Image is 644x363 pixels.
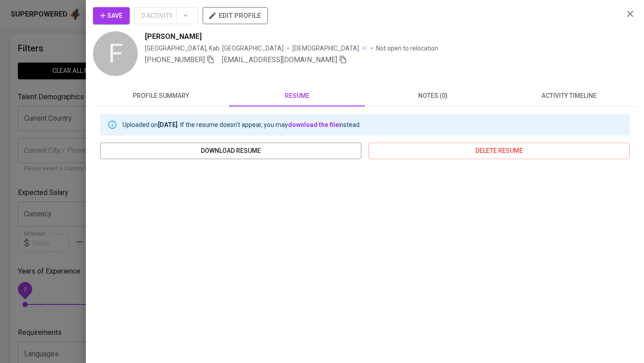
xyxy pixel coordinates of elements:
div: Uploaded on . If the resume doesn't appear, you may instead. [123,117,361,133]
b: [DATE] [158,121,178,128]
button: download resume [100,143,361,159]
button: edit profile [203,7,268,24]
span: [EMAIL_ADDRESS][DOMAIN_NAME] [222,55,337,64]
span: [PHONE_NUMBER] [145,55,205,64]
span: [PERSON_NAME] [145,31,202,42]
a: edit profile [203,12,268,19]
div: [GEOGRAPHIC_DATA], Kab. [GEOGRAPHIC_DATA] [145,44,284,53]
p: Not open to relocation [376,44,438,53]
span: notes (0) [370,90,496,101]
span: delete resume [376,145,623,156]
span: edit profile [210,10,261,21]
div: F [93,31,138,76]
span: activity timeline [506,90,631,101]
span: profile summary [98,90,224,101]
button: delete resume [369,143,630,159]
button: Save [93,7,130,24]
span: [DEMOGRAPHIC_DATA] [292,44,360,53]
span: download resume [107,145,354,156]
span: resume [234,90,360,101]
a: download the file [288,121,339,128]
span: Save [100,10,123,21]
